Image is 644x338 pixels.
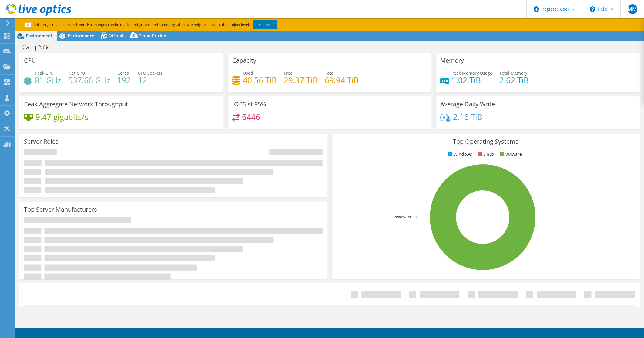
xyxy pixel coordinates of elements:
[325,70,335,76] span: Total
[336,138,635,145] h3: Top Operating Systems
[68,70,85,76] span: Net CPU
[628,4,637,14] span: MM
[284,70,293,76] span: Free
[243,70,253,76] span: Used
[451,77,492,84] h4: 1.02 TiB
[325,77,359,84] h4: 69.94 TiB
[138,70,163,76] span: CPU Sockets
[395,215,406,219] tspan: 100.0%
[499,77,529,84] h4: 2.62 TiB
[35,77,61,84] h4: 81 GHz
[24,138,59,145] h3: Server Roles
[253,20,277,29] a: Restore
[406,215,418,219] tspan: ESXi 8.0
[117,70,129,76] span: Cores
[68,33,94,39] span: Performance
[243,77,277,84] h4: 40.56 TiB
[476,151,494,158] li: Linux
[498,151,522,158] li: VMware
[35,70,54,76] span: Peak CPU
[68,77,110,84] h4: 537.60 GHz
[35,114,88,120] h4: 9.47 gigabits/s
[440,57,464,64] h3: Memory
[139,33,166,39] span: Cloud Pricing
[440,101,495,108] h3: Average Daily Write
[109,33,123,39] span: Virtual
[451,70,492,76] span: Peak Memory Usage
[242,114,260,120] h4: 6446
[232,57,256,64] h3: Capacity
[20,44,60,50] h1: Camp&Go
[24,101,128,108] h3: Peak Aggregate Network Throughput
[24,57,36,64] h3: CPU
[138,77,163,84] h4: 12
[25,21,322,28] p: This project has been archived. No changes can be made, and graphs and summary tables are only av...
[232,101,266,108] h3: IOPS at 95%
[446,151,472,158] li: Windows
[590,6,595,12] svg: \n
[453,114,482,120] h4: 2.16 TiB
[24,206,97,213] h3: Top Server Manufacturers
[499,70,527,76] span: Total Memory
[26,33,52,39] span: Environment
[284,77,318,84] h4: 29.37 TiB
[117,77,131,84] h4: 192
